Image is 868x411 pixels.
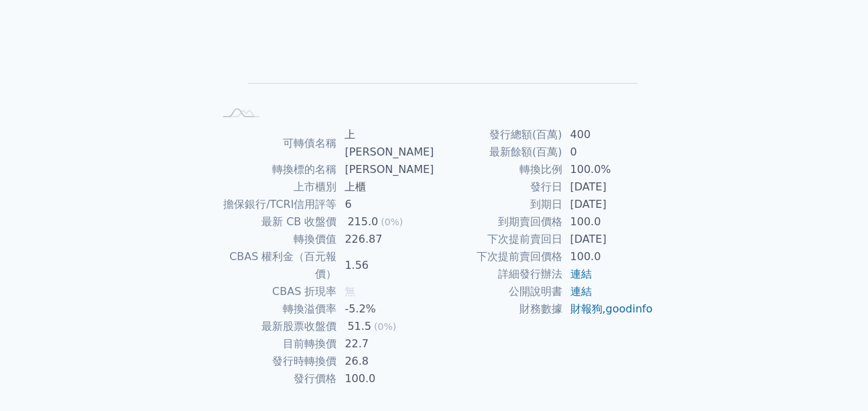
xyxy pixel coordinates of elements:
td: 6 [337,196,434,213]
td: 上[PERSON_NAME] [337,126,434,161]
td: 下次提前賣回日 [434,231,562,248]
td: [DATE] [562,178,654,196]
td: 轉換標的名稱 [214,161,337,178]
span: 無 [345,285,356,298]
div: 215.0 [345,213,381,231]
td: 可轉債名稱 [214,126,337,161]
td: 26.8 [337,353,434,370]
td: 0 [562,143,654,161]
td: 100.0 [562,213,654,231]
td: 100.0% [562,161,654,178]
td: 最新股票收盤價 [214,318,337,335]
td: 發行總額(百萬) [434,126,562,143]
td: 1.56 [337,248,434,283]
td: , [562,300,654,318]
td: 上櫃 [337,178,434,196]
td: -5.2% [337,300,434,318]
td: 擔保銀行/TCRI信用評等 [214,196,337,213]
span: (0%) [374,321,396,332]
td: 最新餘額(百萬) [434,143,562,161]
td: 400 [562,126,654,143]
td: [PERSON_NAME] [337,161,434,178]
td: 發行價格 [214,370,337,388]
td: 發行日 [434,178,562,196]
td: 公開說明書 [434,283,562,300]
td: 100.0 [337,370,434,388]
td: [DATE] [562,196,654,213]
td: 詳細發行辦法 [434,266,562,283]
td: 100.0 [562,248,654,266]
td: 財務數據 [434,300,562,318]
td: 到期賣回價格 [434,213,562,231]
a: 財報狗 [570,302,603,315]
td: CBAS 權利金（百元報價） [214,248,337,283]
div: 51.5 [345,318,375,335]
td: 發行時轉換價 [214,353,337,370]
td: 下次提前賣回價格 [434,248,562,266]
td: 226.87 [337,231,434,248]
td: 到期日 [434,196,562,213]
td: 22.7 [337,335,434,353]
td: 轉換價值 [214,231,337,248]
td: 上市櫃別 [214,178,337,196]
a: 連結 [570,285,592,298]
a: goodinfo [606,302,653,315]
td: 轉換比例 [434,161,562,178]
td: [DATE] [562,231,654,248]
td: 目前轉換價 [214,335,337,353]
td: CBAS 折現率 [214,283,337,300]
td: 最新 CB 收盤價 [214,213,337,231]
a: 連結 [570,268,592,280]
td: 轉換溢價率 [214,300,337,318]
span: (0%) [381,217,403,227]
